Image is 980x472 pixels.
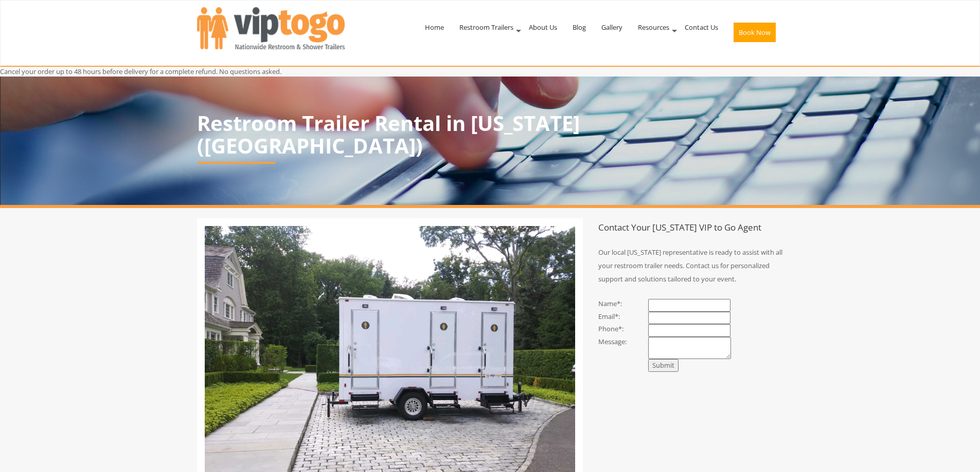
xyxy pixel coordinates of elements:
[452,1,521,54] a: Restroom Trailers
[591,312,641,322] div: Email*:
[648,359,679,372] button: Submit
[417,1,452,54] a: Home
[630,1,677,54] a: Resources
[591,337,641,347] div: Message:
[734,23,776,42] button: Book Now
[598,223,783,233] h4: Contact Your [US_STATE] VIP to Go Agent
[565,1,594,54] a: Blog
[521,1,565,54] a: About Us
[591,299,641,309] div: Name*:
[594,1,630,54] a: Gallery
[197,112,783,157] p: Restroom Trailer Rental in [US_STATE] ([GEOGRAPHIC_DATA])
[598,246,783,286] p: Our local [US_STATE] representative is ready to assist with all your restroom trailer needs. Cont...
[677,1,726,54] a: Contact Us
[726,1,783,64] a: Book Now
[197,7,345,49] img: VIPTOGO
[591,324,641,334] div: Phone*:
